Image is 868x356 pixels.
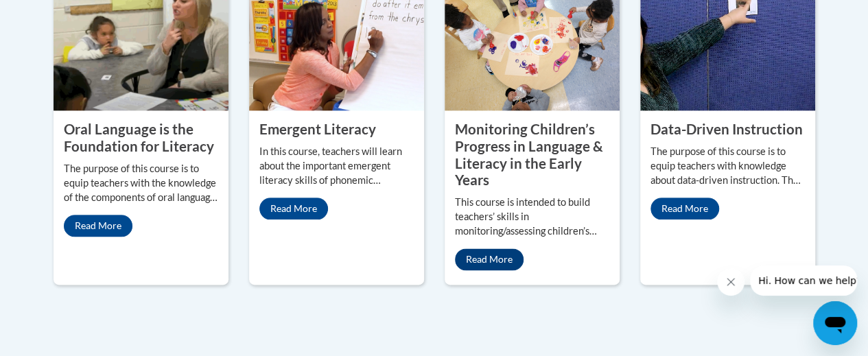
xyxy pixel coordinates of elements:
[750,265,857,296] iframe: Message from company
[455,121,603,188] property: Monitoring Children’s Progress in Language & Literacy in the Early Years
[64,121,214,154] property: Oral Language is the Foundation for Literacy
[259,121,376,137] property: Emergent Literacy
[455,195,609,239] p: This course is intended to build teachers’ skills in monitoring/assessing children’s developmenta...
[64,215,132,237] a: Read More
[455,248,524,270] a: Read More
[650,121,803,137] property: Data-Driven Instruction
[259,198,328,219] a: Read More
[650,198,719,219] a: Read More
[813,301,857,345] iframe: Button to launch messaging window
[259,145,414,188] p: In this course, teachers will learn about the important emergent literacy skills of phonemic awar...
[717,268,744,296] iframe: Close message
[650,145,805,188] p: The purpose of this course is to equip teachers with knowledge about data-driven instruction. The...
[64,162,218,205] p: The purpose of this course is to equip teachers with the knowledge of the components of oral lang...
[8,10,111,21] span: Hi. How can we help?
